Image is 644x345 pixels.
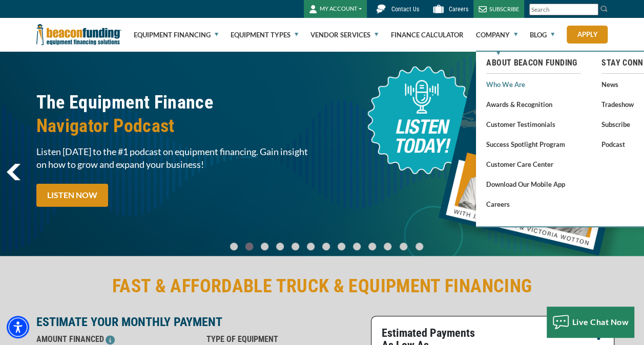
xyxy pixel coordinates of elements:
img: Left Navigator [7,164,20,180]
a: Apply [567,26,608,44]
img: Beacon Funding Corporation logo [36,18,121,51]
a: Go To Slide 11 [397,242,410,251]
span: Listen [DATE] to the #1 podcast on equipment financing. Gain insight on how to grow and expand yo... [36,145,316,171]
a: Careers [486,198,581,210]
a: Go To Slide 9 [366,242,378,251]
a: previous [7,164,20,180]
a: Download our Mobile App [486,178,581,190]
a: Go To Slide 0 [227,242,240,251]
button: Live Chat Now [547,307,634,337]
a: Go To Slide 12 [413,242,426,251]
a: LISTEN NOW [36,184,108,207]
span: Careers [449,6,468,13]
a: About Beacon Funding [486,57,581,69]
div: Accessibility Menu [7,316,29,338]
p: ESTIMATE YOUR MONTHLY PAYMENT [36,316,365,328]
span: Contact Us [391,6,419,13]
a: Blog [530,18,554,51]
a: Go To Slide 7 [335,242,347,251]
p: ? [594,327,604,339]
a: Customer Care Center [486,158,581,170]
a: Finance Calculator [390,18,463,51]
a: Go To Slide 8 [350,242,363,251]
a: Go To Slide 1 [243,242,255,251]
a: Vendor Services [310,18,378,51]
a: Success Spotlight Program [486,138,581,150]
a: Customer Testimonials [486,118,581,131]
a: Go To Slide 4 [289,242,301,251]
a: Who We Are [486,78,581,91]
a: Company [476,18,517,51]
h2: The Equipment Finance [36,91,316,138]
a: Go To Slide 2 [258,242,271,251]
span: Live Chat Now [572,317,629,327]
span: Navigator Podcast [36,114,316,138]
a: Go To Slide 3 [274,242,286,251]
a: Go To Slide 5 [304,242,317,251]
a: Clear search text [588,6,596,14]
a: Equipment Financing [134,18,218,51]
a: Equipment Types [231,18,298,51]
a: Go To Slide 6 [320,242,332,251]
input: Search [529,4,598,15]
a: Go To Slide 10 [381,242,394,251]
h2: FAST & AFFORDABLE TRUCK & EQUIPMENT FINANCING [36,274,608,298]
a: Awards & Recognition [486,98,581,111]
img: Search [600,5,608,13]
